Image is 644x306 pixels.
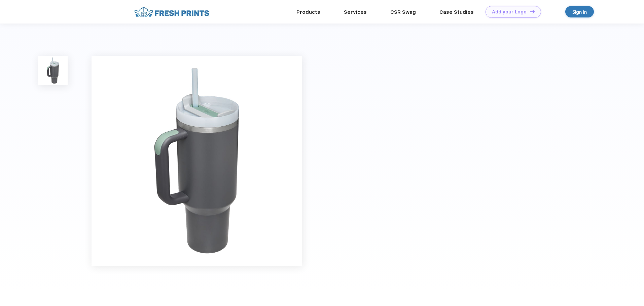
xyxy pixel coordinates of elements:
[132,6,211,18] img: fo%20logo%202.webp
[572,8,587,16] div: Sign in
[38,56,68,85] img: func=resize&h=100
[492,9,527,15] div: Add your Logo
[565,6,594,17] a: Sign in
[92,56,302,266] img: func=resize&h=640
[296,9,320,15] a: Products
[530,10,535,13] img: DT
